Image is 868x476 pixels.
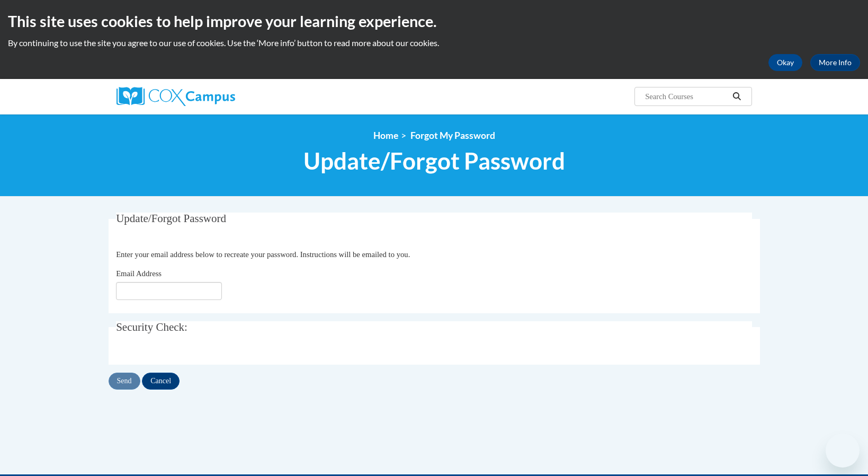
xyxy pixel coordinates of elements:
[303,147,565,175] span: Update/Forgot Password
[768,54,802,71] button: Okay
[810,54,860,71] a: More Info
[116,282,222,300] input: Email
[116,321,187,333] span: Security Check:
[826,434,860,468] iframe: Button to launch messaging window
[410,130,495,141] span: Forgot My Password
[116,269,162,278] span: Email Address
[117,87,318,106] a: Cox Campus
[729,90,745,103] button: Search
[116,212,226,225] span: Update/Forgot Password
[142,373,180,390] input: Cancel
[373,130,398,141] a: Home
[8,11,860,32] h2: This site uses cookies to help improve your learning experience.
[644,90,729,103] input: Search Courses
[8,37,860,49] p: By continuing to use the site you agree to our use of cookies. Use the ‘More info’ button to read...
[117,87,235,106] img: Cox Campus
[116,250,410,259] span: Enter your email address below to recreate your password. Instructions will be emailed to you.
